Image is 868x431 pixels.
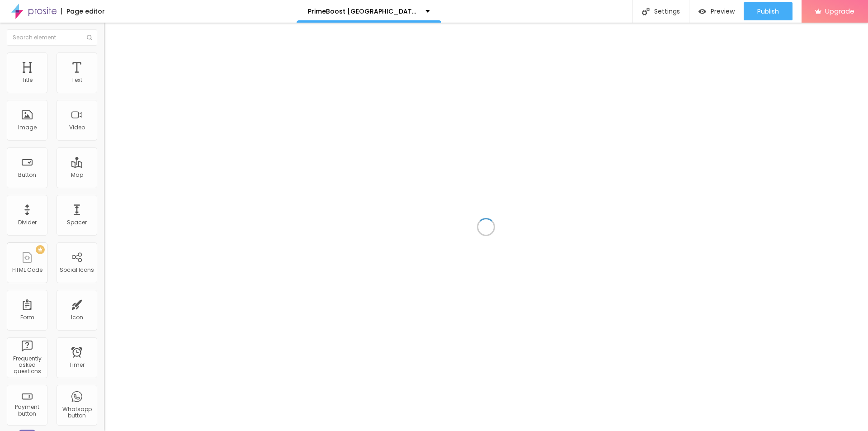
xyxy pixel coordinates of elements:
[12,267,42,273] div: HTML Code
[711,8,735,15] span: Preview
[825,7,854,15] span: Upgrade
[9,404,45,417] div: Payment button
[20,314,34,321] div: Form
[67,219,87,226] div: Spacer
[59,406,94,419] div: Whatsapp button
[698,8,706,15] img: view-1.svg
[60,267,94,273] div: Social Icons
[69,124,85,131] div: Video
[87,35,92,40] img: Icone
[642,8,650,15] img: Icone
[71,77,82,83] div: Text
[18,172,36,178] div: Button
[744,2,793,20] button: Publish
[69,362,85,368] div: Timer
[18,124,37,131] div: Image
[22,77,33,83] div: Title
[18,219,37,226] div: Divider
[689,2,744,20] button: Preview
[9,355,45,375] div: Frequently asked questions
[757,8,779,15] span: Publish
[71,314,83,321] div: Icon
[7,29,97,46] input: Search element
[61,8,105,14] div: Page editor
[308,8,419,14] p: PrimeBoost [GEOGRAPHIC_DATA]
[71,172,83,178] div: Map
